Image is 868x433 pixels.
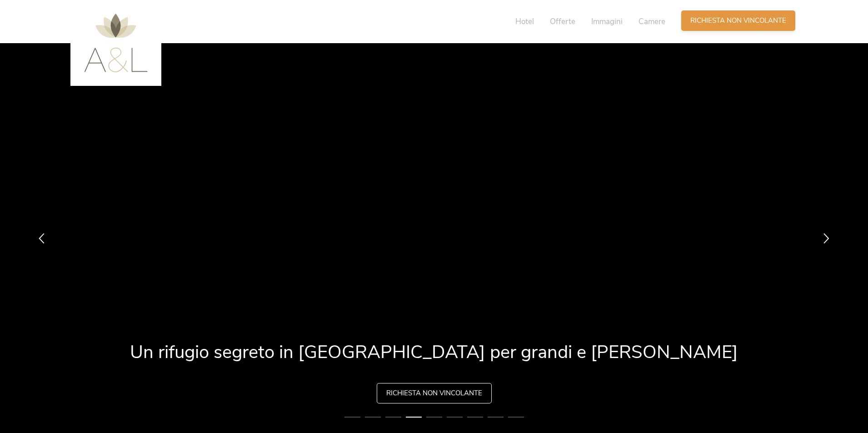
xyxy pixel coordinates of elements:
[84,14,148,72] img: AMONTI & LUNARIS Wellnessresort
[690,16,786,25] span: Richiesta non vincolante
[386,388,482,398] span: Richiesta non vincolante
[591,16,623,27] span: Immagini
[515,16,534,27] span: Hotel
[550,16,575,27] span: Offerte
[639,16,665,27] span: Camere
